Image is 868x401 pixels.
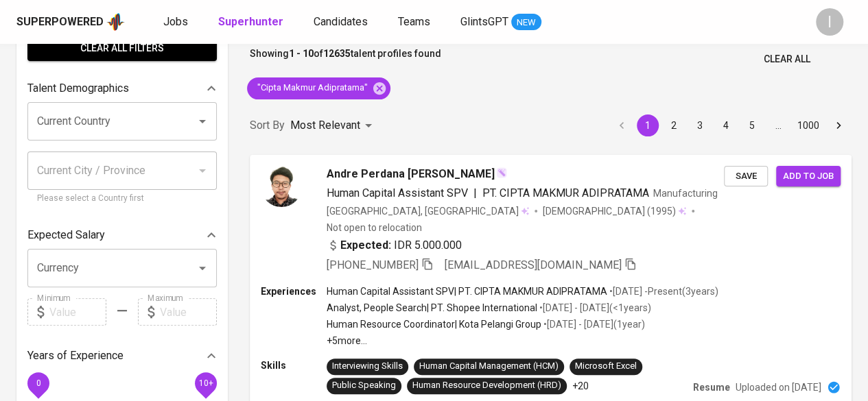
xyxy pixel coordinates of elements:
[16,14,104,30] div: Superpowered
[715,114,737,136] button: Go to page 4
[27,348,124,364] p: Years of Experience
[543,204,647,218] span: [DEMOGRAPHIC_DATA]
[290,113,377,138] div: Most Relevant
[693,380,730,394] p: Resume
[261,284,327,298] p: Experiences
[163,14,191,31] a: Jobs
[327,204,529,218] div: [GEOGRAPHIC_DATA], [GEOGRAPHIC_DATA]
[828,114,849,136] button: Go to next page
[327,237,462,254] div: IDR 5.000.000
[289,48,314,59] b: 1 - 10
[27,221,217,249] div: Expected Salary
[198,378,213,388] span: 10+
[816,8,843,36] div: I
[764,51,810,68] span: Clear All
[419,360,559,373] div: Human Capital Management (HCM)
[731,169,761,184] span: Save
[27,80,129,97] p: Talent Demographics
[314,14,371,31] a: Candidates
[27,36,217,61] button: Clear All filters
[736,380,821,394] p: Uploaded on [DATE]
[460,15,508,28] span: GlintsGPT
[27,75,217,102] div: Talent Demographics
[793,114,823,136] button: Go to page 1000
[541,317,645,331] p: • [DATE] - [DATE] ( 1 year )
[340,237,391,254] b: Expected:
[327,317,541,331] p: Human Resource Coordinator | Kota Pelangi Group
[776,166,841,187] button: Add to job
[261,359,327,372] p: Skills
[37,192,207,206] p: Please select a Country first
[572,379,589,393] p: +20
[16,12,125,32] a: Superpoweredapp logo
[36,378,40,388] span: 0
[609,114,852,136] nav: pagination navigation
[193,112,212,131] button: Open
[250,117,285,134] p: Sort By
[314,15,368,28] span: Candidates
[49,298,106,326] input: Value
[327,186,468,199] span: Human Capital Assistant SPV
[290,117,360,134] p: Most Relevant
[27,342,217,369] div: Years of Experience
[511,16,541,29] span: NEW
[323,48,351,59] b: 12635
[783,169,834,184] span: Add to job
[27,227,105,243] p: Expected Salary
[327,258,419,271] span: [PHONE_NUMBER]
[482,186,649,199] span: PT. CIPTA MAKMUR ADIPRATAMA
[496,167,507,178] img: magic_wand.svg
[163,15,188,28] span: Jobs
[247,77,390,99] div: "Cipta Makmur Adipratama"
[106,12,125,32] img: app logo
[767,119,789,132] div: …
[327,284,607,298] p: Human Capital Assistant SPV | PT. CIPTA MAKMUR ADIPRATAMA
[160,298,217,326] input: Value
[398,14,433,31] a: Teams
[218,15,283,28] b: Superhunter
[250,47,441,72] p: Showing of talent profiles found
[445,258,622,271] span: [EMAIL_ADDRESS][DOMAIN_NAME]
[758,47,816,72] button: Clear All
[218,14,286,31] a: Superhunter
[543,204,686,218] div: (1995)
[724,166,768,187] button: Save
[460,14,541,31] a: GlintsGPT NEW
[327,334,718,348] p: +5 more ...
[193,258,212,278] button: Open
[607,284,718,298] p: • [DATE] - Present ( 3 years )
[575,360,637,373] div: Microsoft Excel
[537,301,651,315] p: • [DATE] - [DATE] ( <1 years )
[473,185,477,202] span: |
[332,360,403,373] div: Interviewing Skills
[398,15,430,28] span: Teams
[689,114,711,136] button: Go to page 3
[332,379,396,392] div: Public Speaking
[741,114,763,136] button: Go to page 5
[327,221,422,234] p: Not open to relocation
[247,82,376,95] span: "Cipta Makmur Adipratama"
[327,301,537,315] p: Analyst, People Search | PT. Shopee International
[637,114,659,136] button: page 1
[653,188,718,199] span: Manufacturing
[261,166,302,207] img: 5d8a3c355be93d3ff139eb7259b300e4.jpg
[38,40,206,57] span: Clear All filters
[327,166,495,182] span: Andre Perdana [PERSON_NAME]
[412,379,561,392] div: Human Resource Development (HRD)
[663,114,685,136] button: Go to page 2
